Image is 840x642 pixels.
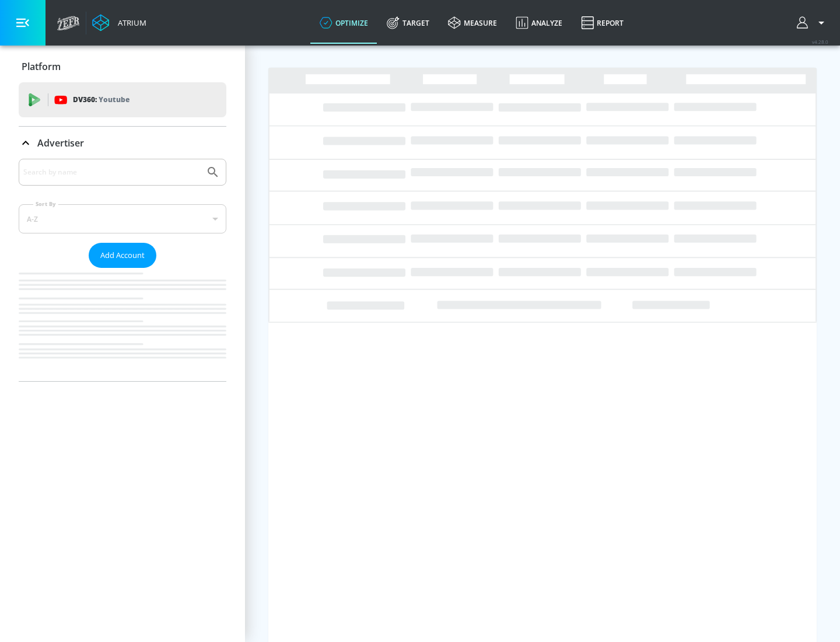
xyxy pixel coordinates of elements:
p: Advertiser [37,137,84,149]
p: DV360: [73,93,129,106]
div: A-Z [19,204,226,233]
div: DV360: Youtube [19,82,226,117]
a: Report [572,2,633,44]
span: Add Account [100,249,145,262]
a: optimize [310,2,377,44]
a: Target [377,2,439,44]
div: Advertiser [19,127,226,159]
span: v 4.28.0 [812,39,828,45]
div: Platform [19,50,226,83]
p: Platform [22,60,61,73]
div: Advertiser [19,159,226,381]
div: Atrium [113,18,146,28]
nav: list of Advertiser [19,268,226,381]
label: Sort By [33,200,58,208]
a: measure [439,2,506,44]
p: Youtube [99,93,129,106]
button: Add Account [89,243,156,268]
a: Atrium [92,14,146,32]
input: Search by name [23,165,200,180]
a: Analyze [506,2,572,44]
